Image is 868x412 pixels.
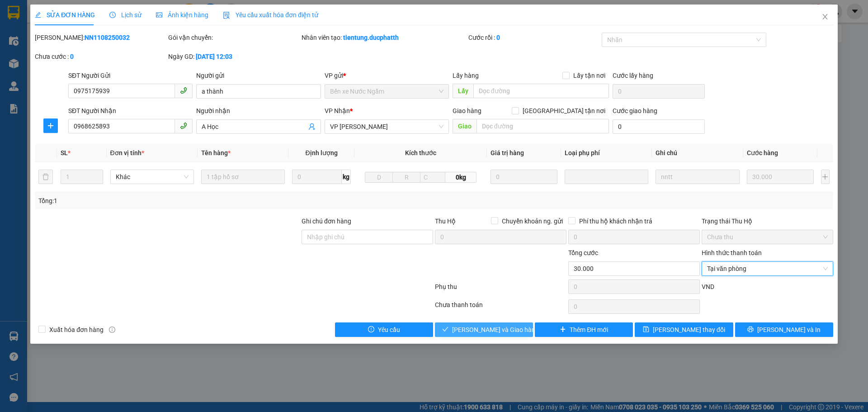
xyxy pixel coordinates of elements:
[473,84,609,98] input: Dọc đường
[392,172,420,183] input: R
[747,149,778,156] span: Cước hàng
[498,216,566,226] span: Chuyển khoản ng. gửi
[109,327,115,333] span: info-circle
[180,122,187,129] span: phone
[643,326,649,333] span: save
[435,322,533,337] button: check[PERSON_NAME] và Giao hàng
[561,144,652,162] th: Loại phụ phí
[821,170,830,184] button: plus
[468,33,600,43] div: Cước rồi :
[156,11,208,19] span: Ảnh kiện hàng
[735,322,833,337] button: printer[PERSON_NAME] và In
[168,33,300,43] div: Gói vận chuyển:
[453,119,476,133] span: Giao
[196,71,321,81] div: Người gửi
[491,170,558,184] input: 0
[342,170,351,184] span: kg
[116,170,189,184] span: Khác
[519,106,609,116] span: [GEOGRAPHIC_DATA] tận nơi
[496,34,500,41] b: 0
[757,325,821,335] span: [PERSON_NAME] và In
[613,84,705,99] input: Cước lấy hàng
[434,300,567,316] div: Chưa thanh toán
[223,12,230,19] img: icon
[302,218,351,225] label: Ghi chú đơn hàng
[343,34,399,41] b: tientung.ducphatth
[35,52,166,62] div: Chưa cước :
[570,325,608,335] span: Thêm ĐH mới
[613,107,657,114] label: Cước giao hàng
[613,72,653,79] label: Cước lấy hàng
[308,123,316,130] span: user-add
[476,119,609,133] input: Dọc đường
[330,120,443,133] span: VP Hoằng Kim
[378,325,400,335] span: Yêu cầu
[35,11,95,19] span: SỬA ĐƠN HÀNG
[435,218,456,225] span: Thu Hộ
[330,85,443,98] span: Bến xe Nước Ngầm
[201,149,231,156] span: Tên hàng
[568,249,598,256] span: Tổng cước
[61,149,68,156] span: SL
[196,53,232,60] b: [DATE] 12:03
[656,170,739,184] input: Ghi Chú
[576,216,656,226] span: Phí thu hộ khách nhận trả
[335,322,433,337] button: exclamation-circleYêu cầu
[453,72,479,79] span: Lấy hàng
[491,149,524,156] span: Giá trị hàng
[812,5,838,30] button: Close
[223,11,318,19] span: Yêu cầu xuất hóa đơn điện tử
[110,149,144,156] span: Đơn vị tính
[445,172,476,183] span: 0kg
[68,71,193,81] div: SĐT Người Gửi
[46,325,107,335] span: Xuất hóa đơn hàng
[821,13,829,20] span: close
[368,326,374,333] span: exclamation-circle
[702,249,762,256] label: Hình thức thanh toán
[442,326,448,333] span: check
[570,71,609,81] span: Lấy tận nơi
[44,122,57,129] span: plus
[302,33,467,43] div: Nhân viên tạo:
[405,149,436,156] span: Kích thước
[823,266,828,271] span: close-circle
[302,230,433,244] input: Ghi chú đơn hàng
[109,12,116,18] span: clock-circle
[365,172,393,183] input: D
[305,149,337,156] span: Định lượng
[702,216,833,226] div: Trạng thái Thu Hộ
[156,12,162,18] span: picture
[35,33,166,43] div: [PERSON_NAME]:
[43,118,58,133] button: plus
[707,230,828,244] span: Chưa thu
[635,322,733,337] button: save[PERSON_NAME] thay đổi
[325,71,449,81] div: VP gửi
[652,144,743,162] th: Ghi chú
[180,87,187,94] span: phone
[325,107,350,114] span: VP Nhận
[453,84,473,98] span: Lấy
[535,322,633,337] button: plusThêm ĐH mới
[653,325,725,335] span: [PERSON_NAME] thay đổi
[109,11,142,19] span: Lịch sử
[70,53,74,60] b: 0
[452,325,539,335] span: [PERSON_NAME] và Giao hàng
[707,262,828,275] span: Tại văn phòng
[747,326,754,333] span: printer
[453,107,481,114] span: Giao hàng
[38,196,335,206] div: Tổng: 1
[434,282,567,298] div: Phụ thu
[747,170,814,184] input: 0
[560,326,566,333] span: plus
[168,52,300,62] div: Ngày GD:
[35,12,41,18] span: edit
[196,106,321,116] div: Người nhận
[420,172,445,183] input: C
[201,170,285,184] input: VD: Bàn, Ghế
[68,106,193,116] div: SĐT Người Nhận
[85,34,130,41] b: NN1108250032
[613,119,705,134] input: Cước giao hàng
[702,283,714,290] span: VND
[38,170,53,184] button: delete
